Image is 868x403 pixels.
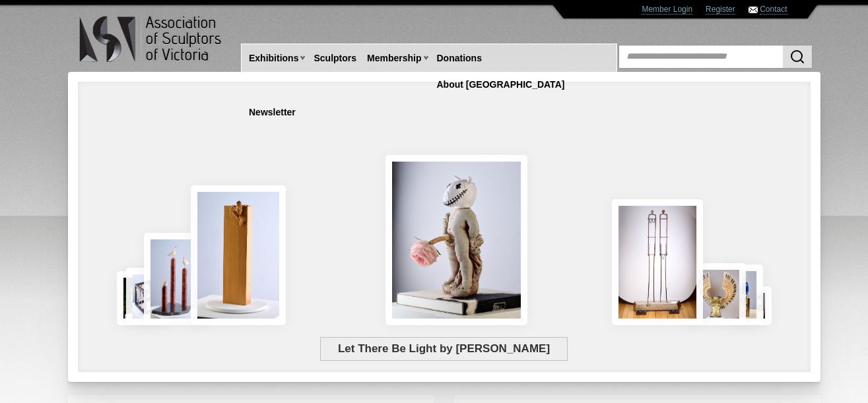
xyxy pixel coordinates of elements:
[191,185,286,325] img: Little Frog. Big Climb
[244,100,301,125] a: Newsletter
[432,46,487,71] a: Donations
[706,5,735,15] a: Register
[789,49,805,65] img: Search
[612,199,703,325] img: Swingers
[749,7,758,13] img: Contact ASV
[308,46,362,71] a: Sculptors
[432,73,570,97] a: About [GEOGRAPHIC_DATA]
[244,46,304,71] a: Exhibitions
[362,46,426,71] a: Membership
[760,5,787,15] a: Contact
[686,263,746,325] img: Lorica Plumata (Chrysus)
[642,5,692,15] a: Member Login
[385,155,528,325] img: Let There Be Light
[79,13,224,65] img: logo.png
[320,337,567,361] span: Let There Be Light by [PERSON_NAME]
